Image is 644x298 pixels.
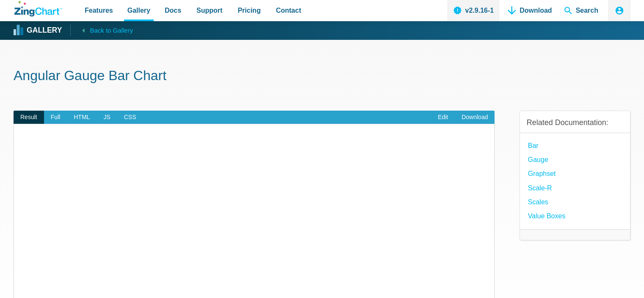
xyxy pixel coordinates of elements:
a: Scale-R [528,182,552,194]
a: Download [455,111,495,124]
span: Support [196,5,222,16]
a: Gallery [14,24,62,37]
span: Full [44,111,67,124]
h3: Related Documentation: [527,118,623,128]
span: Back to Gallery [90,25,133,36]
span: HTML [67,111,97,124]
a: Graphset [528,168,556,179]
a: Gauge [528,154,548,165]
strong: Gallery [27,27,62,34]
span: Contact [276,5,301,16]
h1: Angular Gauge Bar Chart [14,67,630,86]
span: CSS [117,111,143,124]
a: Back to Gallery [70,24,133,36]
span: Result [14,111,44,124]
a: Value Boxes [528,210,566,222]
span: Gallery [127,5,150,16]
span: Docs [165,5,181,16]
span: JS [97,111,117,124]
a: Edit [431,111,455,124]
span: Features [85,5,113,16]
a: ZingChart Logo. Click to return to the homepage [14,1,62,17]
a: Bar [528,140,539,151]
a: Scales [528,196,548,208]
span: Pricing [238,5,260,16]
